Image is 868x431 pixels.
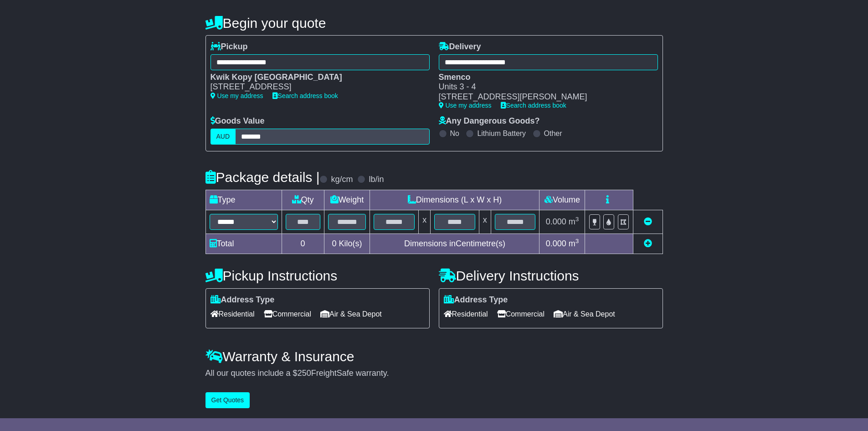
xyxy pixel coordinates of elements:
[211,295,275,305] label: Address Type
[546,239,566,248] span: 0.000
[205,392,250,408] button: Get Quotes
[211,82,421,92] div: [STREET_ADDRESS]
[211,129,236,145] label: AUD
[569,239,579,248] span: m
[205,234,282,254] td: Total
[644,217,652,226] a: Remove this item
[331,175,353,185] label: kg/cm
[444,295,508,305] label: Address Type
[477,129,526,138] label: Lithium Battery
[205,16,663,31] h4: Begin your quote
[211,307,255,321] span: Residential
[370,190,539,210] td: Dimensions (L x W x H)
[439,116,540,126] label: Any Dangerous Goods?
[205,349,663,364] h4: Warranty & Insurance
[282,234,324,254] td: 0
[497,307,544,321] span: Commercial
[450,129,459,138] label: No
[205,268,430,283] h4: Pickup Instructions
[439,82,649,92] div: Units 3 - 4
[539,190,585,210] td: Volume
[419,210,431,234] td: x
[575,216,579,223] sup: 3
[501,102,566,109] a: Search address book
[205,190,282,210] td: Type
[479,210,491,234] td: x
[205,369,663,379] div: All our quotes include a $ FreightSafe warranty.
[546,217,566,226] span: 0.000
[211,92,263,99] a: Use my address
[332,239,336,248] span: 0
[444,307,488,321] span: Residential
[272,92,338,99] a: Search address book
[211,73,421,83] div: Kwik Kopy [GEOGRAPHIC_DATA]
[211,116,265,126] label: Goods Value
[439,268,663,283] h4: Delivery Instructions
[211,42,248,52] label: Pickup
[439,73,649,83] div: Smenco
[282,190,324,210] td: Qty
[205,170,320,185] h4: Package details |
[320,307,382,321] span: Air & Sea Depot
[554,307,615,321] span: Air & Sea Depot
[324,190,370,210] td: Weight
[324,234,370,254] td: Kilo(s)
[369,175,384,185] label: lb/in
[544,129,562,138] label: Other
[439,102,492,109] a: Use my address
[644,239,652,248] a: Add new item
[439,42,481,52] label: Delivery
[370,234,539,254] td: Dimensions in Centimetre(s)
[569,217,579,226] span: m
[439,92,649,102] div: [STREET_ADDRESS][PERSON_NAME]
[264,307,311,321] span: Commercial
[298,369,311,378] span: 250
[575,238,579,244] sup: 3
